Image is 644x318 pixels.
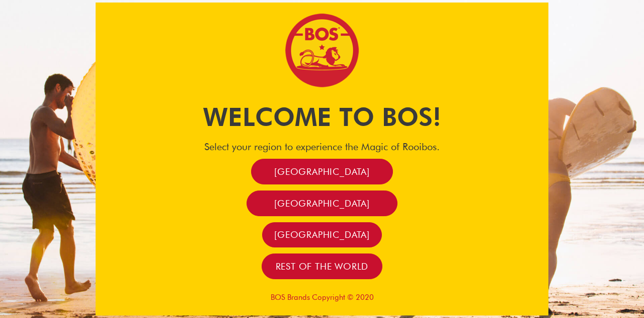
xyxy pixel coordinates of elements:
[96,293,548,302] p: BOS Brands Copyright © 2020
[251,159,393,184] a: [GEOGRAPHIC_DATA]
[96,99,548,135] h1: Welcome to BOS!
[274,198,370,209] span: [GEOGRAPHIC_DATA]
[96,141,548,153] h4: Select your region to experience the Magic of Rooibos.
[284,13,360,88] img: Bos Brands
[276,261,369,272] span: Rest of the world
[274,166,370,177] span: [GEOGRAPHIC_DATA]
[274,229,370,240] span: [GEOGRAPHIC_DATA]
[247,190,397,216] a: [GEOGRAPHIC_DATA]
[262,253,383,279] a: Rest of the world
[262,222,382,248] a: [GEOGRAPHIC_DATA]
